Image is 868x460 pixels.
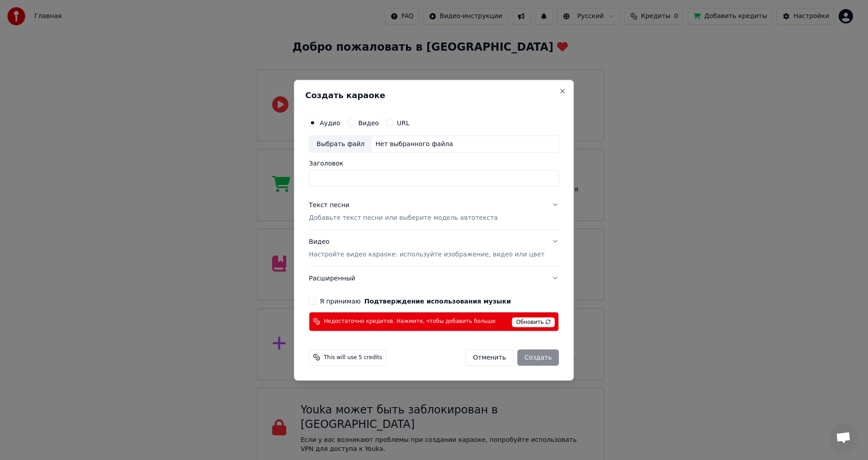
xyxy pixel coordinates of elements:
button: Текст песниДобавьте текст песни или выберите модель автотекста [309,193,559,229]
label: Я принимаю [320,298,511,304]
p: Добавьте текст песни или выберите модель автотекста [309,213,498,222]
button: Я принимаю [364,298,511,304]
div: Выбрать файл [309,136,372,152]
p: Настройте видео караоке: используйте изображение, видео или цвет [309,250,544,259]
label: Аудио [320,119,340,126]
span: This will use 5 credits [324,354,382,361]
button: ВидеоНастройте видео караоке: используйте изображение, видео или цвет [309,230,559,266]
label: Заголовок [309,160,559,166]
span: Недостаточно кредитов. Нажмите, чтобы добавить больше [324,318,495,325]
button: Отменить [465,349,514,365]
label: URL [397,119,410,126]
span: Обновить [512,317,555,327]
h2: Создать караоке [305,91,562,99]
div: Видео [309,237,544,259]
div: Нет выбранного файла [372,139,457,148]
div: Текст песни [309,200,349,209]
button: Расширенный [309,266,559,290]
label: Видео [358,119,379,126]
